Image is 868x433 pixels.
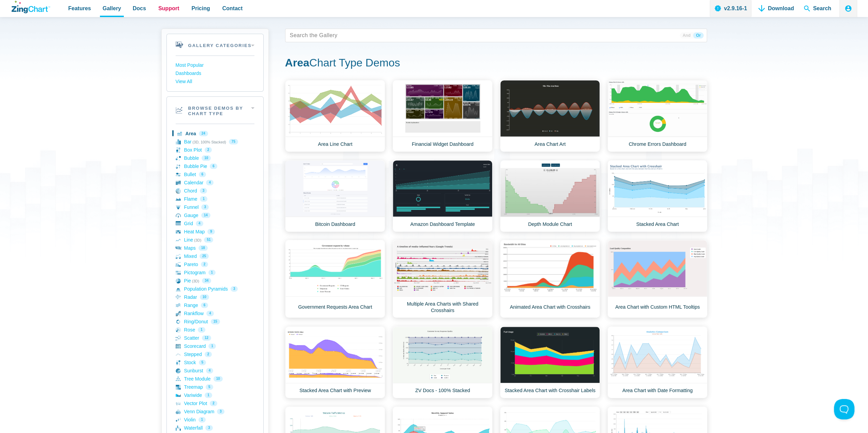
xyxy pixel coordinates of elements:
a: Animated Area Chart with Crosshairs [500,240,600,318]
h1: Chart Type Demos [285,56,707,71]
iframe: Toggle Customer Support [834,399,854,419]
a: View All [176,78,254,86]
span: Pricing [191,4,210,13]
a: Amazon Dashboard Template [393,160,492,232]
h2: Gallery Categories [167,34,263,56]
span: Gallery [103,4,121,13]
strong: Area [285,57,309,69]
a: Government Requests Area Chart [285,240,385,318]
span: Docs [133,4,146,13]
a: Stacked Area Chart with Preview [285,326,385,398]
a: Bitcoin Dashboard [285,160,385,232]
a: Stacked Area Chart [607,160,707,232]
a: Financial Widget Dashboard [393,80,492,152]
a: Area Chart with Date Formatting [607,326,707,398]
span: Contact [222,4,243,13]
a: Area Chart with Custom HTML Tooltips [607,240,707,318]
a: ZV Docs - 100% Stacked [393,326,492,398]
a: Stacked Area Chart with Crosshair Labels [500,326,600,398]
a: Most Popular [176,61,254,69]
a: Dashboards [176,69,254,78]
span: And [680,32,693,38]
a: Depth Module Chart [500,160,600,232]
a: Area Line Chart [285,80,385,152]
span: Support [158,4,179,13]
a: Chrome Errors Dashboard [607,80,707,152]
a: Area Chart Art [500,80,600,152]
a: Multiple Area Charts with Shared Crosshairs [393,240,492,318]
h2: Browse Demos By Chart Type [167,97,263,124]
a: ZingChart Logo. Click to return to the homepage [12,1,50,13]
span: Or [693,32,703,38]
span: Features [68,4,91,13]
